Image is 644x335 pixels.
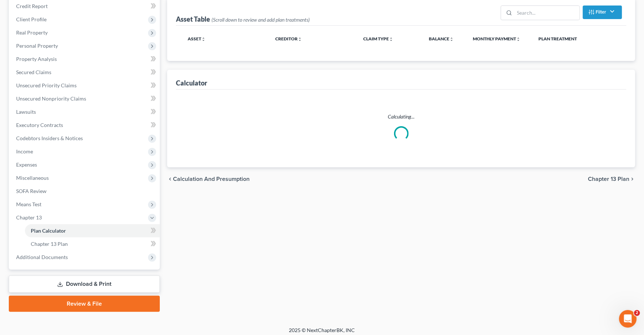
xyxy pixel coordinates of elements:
[31,227,66,234] span: Plan Calculator
[533,32,621,46] th: Plan Treatment
[629,176,635,182] i: chevron_right
[16,82,77,88] span: Unsecured Priority Claims
[16,148,33,154] span: Income
[10,79,160,92] a: Unsecured Priority Claims
[16,69,51,75] span: Secured Claims
[16,29,48,36] span: Real Property
[389,37,393,41] i: unfold_more
[10,119,160,132] a: Executory Contracts
[10,52,160,66] a: Property Analysis
[298,37,302,41] i: unfold_more
[619,310,637,328] iframe: Intercom live chat
[16,109,36,115] span: Lawsuits
[16,214,42,221] span: Chapter 13
[10,105,160,119] a: Lawsuits
[16,201,41,207] span: Means Test
[25,224,160,237] a: Plan Calculator
[16,188,47,194] span: SOFA Review
[9,276,160,293] a: Download & Print
[10,185,160,198] a: SOFA Review
[188,36,206,41] a: Assetunfold_more
[167,176,173,182] i: chevron_left
[634,310,640,316] span: 2
[201,37,206,41] i: unfold_more
[182,113,621,120] p: Calculating...
[276,36,302,41] a: Creditorunfold_more
[16,122,63,128] span: Executory Contracts
[25,237,160,251] a: Chapter 13 Plan
[588,176,635,182] button: Chapter 13 Plan chevron_right
[583,6,622,19] button: Filter
[176,15,310,23] div: Asset Table
[16,161,37,168] span: Expenses
[16,43,58,49] span: Personal Property
[449,37,454,41] i: unfold_more
[16,135,83,141] span: Codebtors Insiders & Notices
[16,254,68,260] span: Additional Documents
[16,3,48,9] span: Credit Report
[515,6,579,20] input: Search...
[429,36,454,41] a: Balanceunfold_more
[10,66,160,79] a: Secured Claims
[473,36,520,41] a: Monthly Paymentunfold_more
[10,92,160,105] a: Unsecured Nonpriority Claims
[16,16,47,22] span: Client Profile
[16,95,86,102] span: Unsecured Nonpriority Claims
[211,17,310,23] span: (Scroll down to review and add plan treatments)
[9,296,160,312] a: Review & File
[173,176,250,182] span: Calculation and Presumption
[588,176,629,182] span: Chapter 13 Plan
[176,79,207,87] div: Calculator
[31,241,68,247] span: Chapter 13 Plan
[167,176,250,182] button: chevron_left Calculation and Presumption
[363,36,393,41] a: Claim Typeunfold_more
[16,56,57,62] span: Property Analysis
[516,37,520,41] i: unfold_more
[16,175,49,181] span: Miscellaneous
